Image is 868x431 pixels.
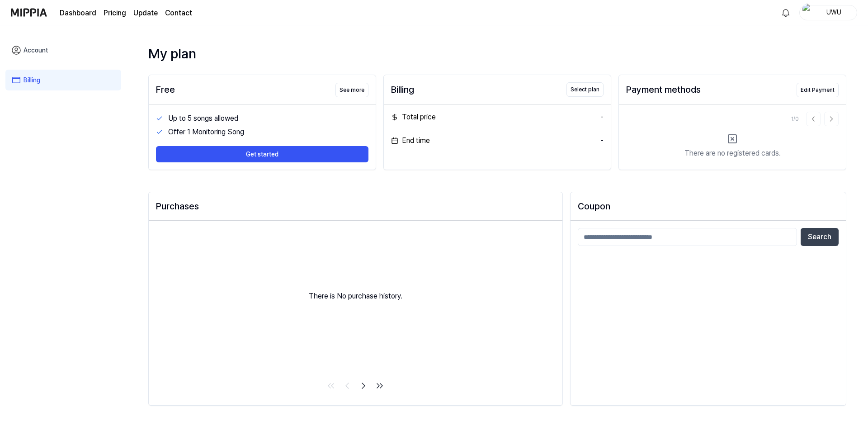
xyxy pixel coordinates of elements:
[149,379,562,394] nav: pagination
[626,83,701,96] div: Payment methods
[156,146,368,162] button: Get started
[600,112,604,123] div: -
[5,70,121,90] a: Billing
[60,8,96,19] a: Dashboard
[373,379,387,393] a: Go to last page
[335,83,368,97] button: See more
[801,228,839,246] button: Search
[780,7,791,18] img: 알림
[356,379,371,393] a: Go to next page
[148,43,846,64] div: My plan
[391,112,436,123] div: Total price
[578,199,839,213] h2: Coupon
[799,5,857,20] button: profileUWU
[5,40,121,61] a: Account
[391,135,430,146] div: End time
[791,115,799,123] div: 1 / 0
[600,135,604,146] div: -
[816,7,851,17] div: UWU
[797,82,839,97] a: Edit Payment
[133,8,158,19] a: Update
[156,199,555,213] div: Purchases
[156,139,368,162] a: Get started
[165,8,192,19] a: Contact
[566,82,604,97] button: Select plan
[168,113,368,124] div: Up to 5 songs allowed
[104,8,126,19] a: Pricing
[391,83,414,96] div: Billing
[340,379,354,393] a: Go to previous page
[684,148,781,159] div: There are no registered cards.
[149,221,562,371] div: There is No purchase history.
[156,83,175,96] div: Free
[324,379,338,393] a: Go to first page
[797,83,839,97] button: Edit Payment
[335,82,368,97] a: See more
[168,127,368,137] div: Offer 1 Monitoring Song
[802,4,813,22] img: profile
